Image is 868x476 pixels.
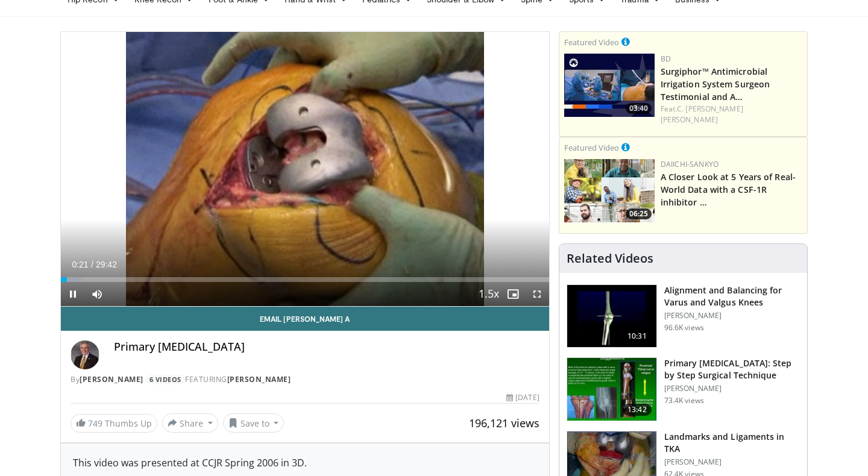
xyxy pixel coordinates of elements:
span: 13:42 [623,404,652,416]
p: [PERSON_NAME] [664,311,800,321]
a: Daiichi-Sankyo [661,159,719,169]
div: By FEATURING [71,374,539,385]
small: Featured Video [564,142,619,153]
img: 93c22cae-14d1-47f0-9e4a-a244e824b022.png.150x105_q85_crop-smart_upscale.jpg [564,159,655,222]
p: [PERSON_NAME] [664,457,800,467]
a: 03:40 [564,54,655,117]
div: Feat. [661,104,802,125]
small: Featured Video [564,37,619,48]
img: oa8B-rsjN5HfbTbX5hMDoxOjB1O5lLKx_1.150x105_q85_crop-smart_upscale.jpg [567,358,656,421]
button: Playback Rate [477,282,501,306]
p: [PERSON_NAME] [664,384,800,393]
h3: Primary [MEDICAL_DATA]: Step by Step Surgical Technique [664,357,800,381]
a: 06:25 [564,159,655,222]
a: C. [PERSON_NAME] [PERSON_NAME] [661,104,743,125]
a: 749 Thumbs Up [71,414,157,433]
img: 38523_0000_3.png.150x105_q85_crop-smart_upscale.jpg [567,285,656,348]
a: 13:42 Primary [MEDICAL_DATA]: Step by Step Surgical Technique [PERSON_NAME] 73.4K views [567,357,800,421]
h4: Related Videos [567,251,653,266]
span: 29:42 [96,260,117,269]
a: Email [PERSON_NAME] A [61,307,549,331]
span: 749 [88,418,102,429]
a: 6 Videos [145,375,185,385]
div: This video was presented at CCJR Spring 2006 in 3D. [73,456,537,470]
span: / [91,260,93,269]
a: 10:31 Alignment and Balancing for Varus and Valgus Knees [PERSON_NAME] 96.6K views [567,284,800,348]
button: Enable picture-in-picture mode [501,282,525,306]
button: Save to [223,413,285,433]
a: A Closer Look at 5 Years of Real-World Data with a CSF-1R inhibitor … [661,171,796,208]
h3: Alignment and Balancing for Varus and Valgus Knees [664,284,800,308]
span: 03:40 [626,103,652,114]
button: Pause [61,282,85,306]
h3: Landmarks and Ligaments in TKA [664,431,800,455]
div: [DATE] [506,392,539,403]
a: BD [661,54,671,64]
img: 70422da6-974a-44ac-bf9d-78c82a89d891.150x105_q85_crop-smart_upscale.jpg [564,54,655,117]
p: 73.4K views [664,396,704,406]
p: 96.6K views [664,323,704,333]
button: Fullscreen [525,282,549,306]
h4: Primary [MEDICAL_DATA] [114,340,539,354]
span: 10:31 [623,330,652,342]
div: Progress Bar [61,277,549,282]
span: 0:21 [72,260,88,269]
button: Mute [85,282,109,306]
img: Avatar [71,340,99,369]
span: 196,121 views [469,416,539,430]
video-js: Video Player [61,32,549,307]
span: 06:25 [626,208,652,219]
a: [PERSON_NAME] [227,374,291,384]
button: Share [162,413,218,433]
a: Surgiphor™ Antimicrobial Irrigation System Surgeon Testimonial and A… [661,66,770,102]
a: [PERSON_NAME] [80,374,143,384]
